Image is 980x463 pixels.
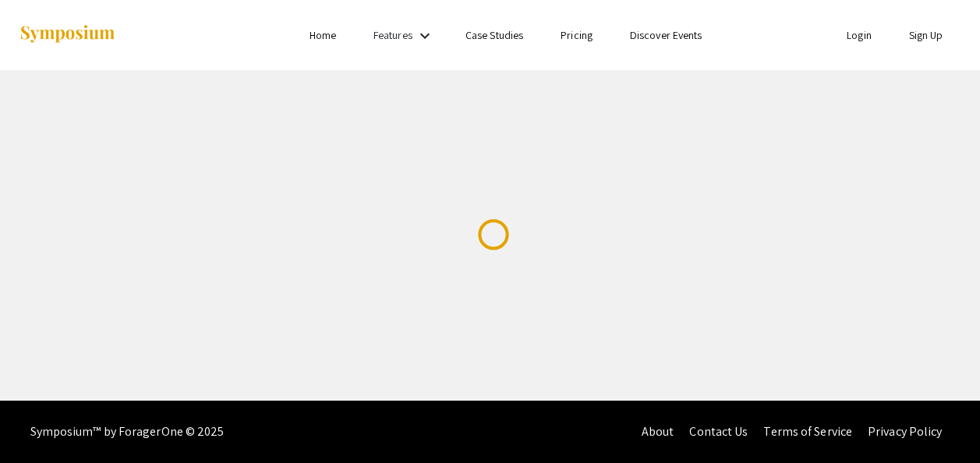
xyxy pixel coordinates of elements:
a: Case Studies [465,28,523,42]
a: Sign Up [909,28,943,42]
a: Privacy Policy [868,423,942,440]
img: Symposium by ForagerOne [19,24,116,45]
a: Discover Events [630,28,702,42]
a: Login [847,28,872,42]
a: Home [310,28,336,42]
div: Symposium™ by ForagerOne © 2025 [30,401,225,463]
a: About [642,423,674,440]
iframe: Chat [914,393,968,451]
a: Features [373,28,412,42]
a: Terms of Service [763,423,852,440]
mat-icon: Expand Features list [416,27,434,45]
a: Contact Us [689,423,748,440]
a: Pricing [561,28,593,42]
